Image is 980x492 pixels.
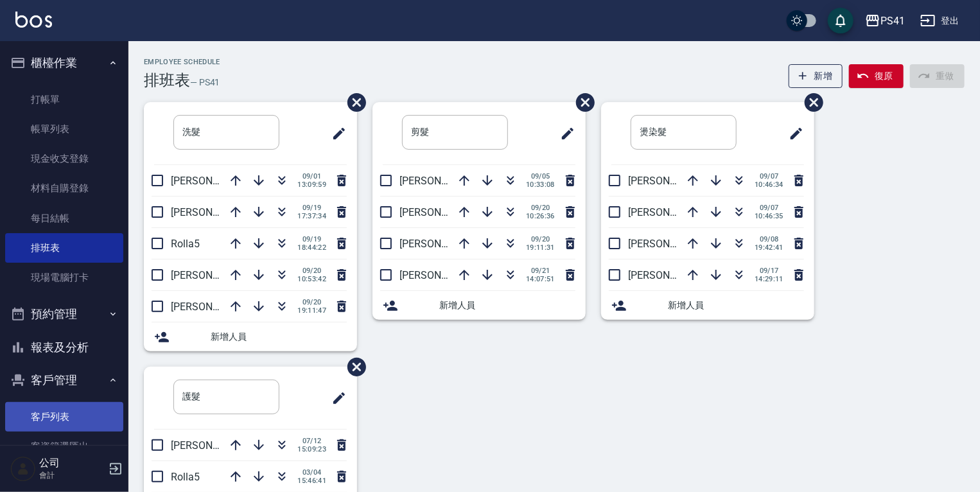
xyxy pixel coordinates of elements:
[668,299,804,312] span: 新增人員
[171,471,200,483] span: Rolla5
[399,206,482,218] span: [PERSON_NAME]1
[828,8,853,33] button: save
[144,58,220,66] h2: Employee Schedule
[5,364,123,397] button: 客戶管理
[526,204,555,212] span: 09/20
[526,212,555,220] span: 10:26:36
[628,238,711,250] span: [PERSON_NAME]9
[5,331,123,364] button: 報表及分析
[5,144,123,173] a: 現金收支登錄
[39,470,105,481] p: 會計
[915,9,965,33] button: 登出
[297,445,326,453] span: 15:09:23
[171,206,254,218] span: [PERSON_NAME]9
[297,298,326,306] span: 09/20
[173,115,279,150] input: 排版標題
[5,85,123,114] a: 打帳單
[755,243,783,252] span: 19:42:41
[628,206,717,218] span: [PERSON_NAME]15
[171,439,254,452] span: [PERSON_NAME]9
[39,457,105,470] h5: 公司
[171,175,259,187] span: [PERSON_NAME]15
[526,275,555,283] span: 14:07:51
[297,437,326,445] span: 07/12
[399,269,482,281] span: [PERSON_NAME]2
[144,71,190,89] h3: 排班表
[526,172,555,180] span: 09/05
[5,297,123,331] button: 預約管理
[190,76,220,89] h6: — PS41
[526,235,555,243] span: 09/20
[338,83,368,121] span: 刪除班表
[338,348,368,386] span: 刪除班表
[755,180,783,189] span: 10:46:34
[5,402,123,432] a: 客戶列表
[173,380,279,414] input: 排版標題
[526,267,555,275] span: 09/21
[849,64,904,88] button: 復原
[526,243,555,252] span: 19:11:31
[324,118,347,149] span: 修改班表的標題
[297,243,326,252] span: 18:44:22
[628,269,711,281] span: [PERSON_NAME]1
[5,204,123,233] a: 每日結帳
[860,8,910,34] button: PS41
[755,275,783,283] span: 14:29:11
[5,432,123,461] a: 客資篩選匯出
[795,83,825,121] span: 刪除班表
[171,269,254,281] span: [PERSON_NAME]2
[297,468,326,477] span: 03/04
[5,263,123,292] a: 現場電腦打卡
[601,291,814,320] div: 新增人員
[781,118,804,149] span: 修改班表的標題
[755,204,783,212] span: 09/07
[297,235,326,243] span: 09/19
[5,114,123,144] a: 帳單列表
[789,64,843,88] button: 新增
[297,477,326,485] span: 15:46:41
[297,275,326,283] span: 10:53:42
[297,212,326,220] span: 17:37:34
[526,180,555,189] span: 10:33:08
[211,330,347,344] span: 新增人員
[15,12,52,28] img: Logo
[5,173,123,203] a: 材料自購登錄
[628,175,711,187] span: [PERSON_NAME]2
[324,383,347,414] span: 修改班表的標題
[755,212,783,220] span: 10:46:35
[297,180,326,189] span: 13:09:59
[631,115,737,150] input: 排版標題
[402,115,508,150] input: 排版標題
[880,13,905,29] div: PS41
[439,299,575,312] span: 新增人員
[297,172,326,180] span: 09/01
[552,118,575,149] span: 修改班表的標題
[372,291,586,320] div: 新增人員
[755,267,783,275] span: 09/17
[144,322,357,351] div: 新增人員
[5,46,123,80] button: 櫃檯作業
[297,204,326,212] span: 09/19
[171,301,254,313] span: [PERSON_NAME]1
[297,306,326,315] span: 19:11:47
[10,456,36,482] img: Person
[755,172,783,180] span: 09/07
[755,235,783,243] span: 09/08
[5,233,123,263] a: 排班表
[399,175,488,187] span: [PERSON_NAME]15
[297,267,326,275] span: 09/20
[171,238,200,250] span: Rolla5
[566,83,597,121] span: 刪除班表
[399,238,482,250] span: [PERSON_NAME]9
